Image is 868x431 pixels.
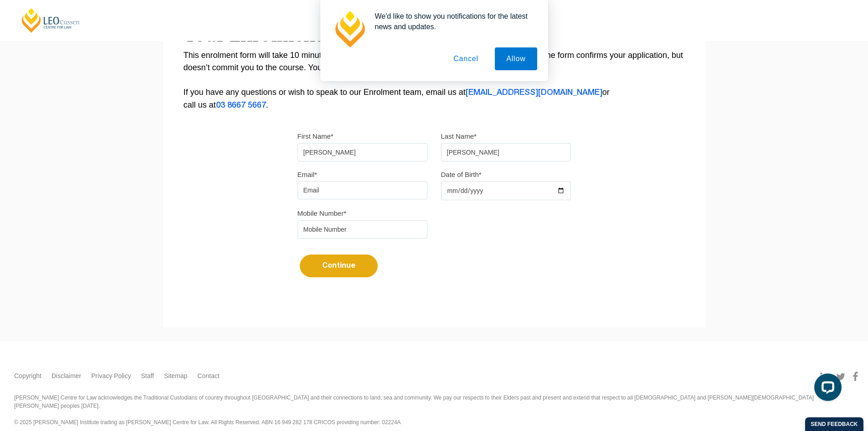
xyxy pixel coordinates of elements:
input: Last name [441,143,571,161]
label: Date of Birth* [441,170,482,179]
input: Mobile Number [298,220,427,239]
label: First Name* [298,132,334,141]
a: Staff [141,371,154,381]
div: We'd like to show you notifications for the latest news and updates. [368,11,537,32]
a: Sitemap [164,371,187,381]
label: Mobile Number* [298,209,347,218]
button: Allow [495,47,537,70]
a: Copyright [14,371,41,381]
div: [PERSON_NAME] Centre for Law acknowledges the Traditional Custodians of country throughout [GEOGR... [14,394,854,426]
a: Contact [197,371,219,381]
input: Email [298,181,427,199]
a: Privacy Policy [91,371,131,381]
a: Disclaimer [51,371,81,381]
iframe: LiveChat chat widget [807,370,845,408]
label: Last Name* [441,132,477,141]
label: Email* [298,170,317,179]
button: Cancel [442,47,490,70]
input: First name [298,143,427,161]
a: [EMAIL_ADDRESS][DOMAIN_NAME] [466,89,602,96]
a: 03 8667 5667 [216,102,266,109]
button: Continue [300,254,378,277]
img: notification icon [331,11,368,47]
